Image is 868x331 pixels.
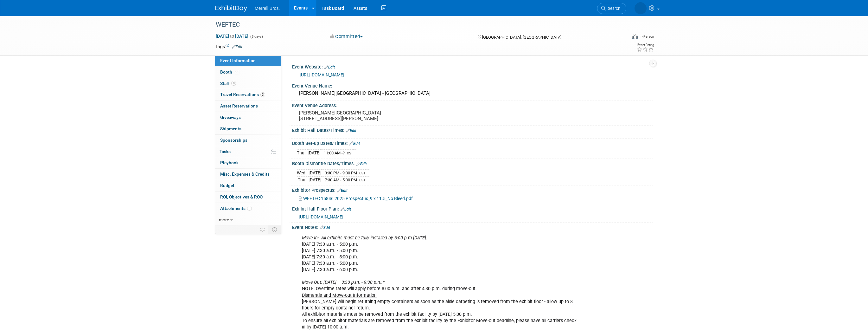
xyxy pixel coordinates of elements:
span: to [229,34,235,39]
span: 11:00 AM - [324,151,346,155]
td: Thu. [297,149,308,156]
a: Edit [324,65,335,69]
span: Travel Reservations [220,92,265,97]
a: Budget [215,180,281,191]
span: Budget [220,183,234,188]
td: Personalize Event Tab Strip [257,225,268,234]
div: Booth Set-up Dates/Times: [292,139,653,147]
a: [URL][DOMAIN_NAME] [300,72,344,77]
span: CST [347,151,353,155]
a: Edit [356,162,367,166]
a: Booth [215,67,281,78]
div: [PERSON_NAME][GEOGRAPHIC_DATA] - [GEOGRAPHIC_DATA] [297,88,648,98]
a: Travel Reservations3 [215,89,281,100]
span: CST [359,171,366,175]
a: WEFTEC 15846 2025 Prospectus_9 x 11.5_No Bleed.pdf [299,196,413,201]
span: Merrell Bros. [255,6,280,11]
span: Tasks [220,149,231,154]
a: Sponsorships [215,135,281,146]
div: WEFTEC [214,19,617,30]
button: Committed [328,33,365,40]
span: Event Information [220,58,256,63]
span: Playbook [220,160,239,165]
a: ROI, Objectives & ROO [215,191,281,203]
span: Staff [220,81,236,86]
span: more [219,217,229,222]
span: Shipments [220,126,241,131]
span: Misc. Expenses & Credits [220,172,270,177]
div: Exhibitor Prospectus: [292,185,653,194]
span: [GEOGRAPHIC_DATA], [GEOGRAPHIC_DATA] [482,35,561,40]
a: more [215,214,281,225]
a: Tasks [215,146,281,157]
div: Event Rating [637,43,654,47]
a: Edit [232,45,242,49]
i: Move In: All exhibits must be fully installed by 6:00 p.m.[DATE]. [302,235,427,241]
span: WEFTEC 15846 2025 Prospectus_9 x 11.5_No Bleed.pdf [303,196,413,201]
a: Edit [320,225,330,230]
span: (5 days) [250,35,263,39]
span: Search [606,6,620,11]
span: 3 [260,92,265,97]
u: Dismantle and Move-out Information [302,293,377,298]
a: Edit [346,128,356,133]
a: [URL][DOMAIN_NAME] [299,214,343,219]
div: Event Venue Name: [292,81,653,89]
i: Booth reservation complete [235,70,238,74]
td: [DATE] [309,176,322,183]
div: Event Notes: [292,223,653,231]
a: Asset Reservations [215,101,281,112]
span: 6 [247,206,252,211]
pre: [PERSON_NAME][GEOGRAPHIC_DATA] [STREET_ADDRESS][PERSON_NAME] [299,110,435,121]
img: ExhibitDay [215,5,247,12]
a: Shipments [215,123,281,134]
a: Staff8 [215,78,281,89]
a: Playbook [215,157,281,168]
span: ROI, Objectives & ROO [220,194,263,199]
a: Edit [349,141,360,146]
span: 3:30 PM - 9:30 PM [325,171,357,175]
span: CST [359,178,366,182]
div: Event Format [589,33,654,42]
span: 8 [231,81,236,86]
img: Brian Hertzog [635,2,647,14]
a: Giveaways [215,112,281,123]
div: Exhibit Hall Floor Plan: [292,204,653,212]
img: Format-Inperson.png [632,34,638,39]
a: Attachments6 [215,203,281,214]
a: Edit [337,188,348,193]
td: [DATE] [309,170,322,177]
span: [DATE] [DATE] [215,33,249,39]
span: Giveaways [220,115,241,120]
span: 7:30 AM - 5:00 PM [325,178,357,182]
span: Sponsorships [220,138,247,143]
div: Exhibit Hall Dates/Times: [292,126,653,134]
div: Event Website: [292,62,653,70]
td: Toggle Event Tabs [268,225,281,234]
td: [DATE] [308,149,321,156]
span: Asset Reservations [220,103,258,108]
a: Event Information [215,55,281,66]
div: Booth Dismantle Dates/Times: [292,159,653,167]
td: Thu. [297,176,309,183]
div: Event Venue Address: [292,101,653,109]
a: Misc. Expenses & Credits [215,169,281,180]
td: Wed. [297,170,309,177]
span: Attachments [220,206,252,211]
span: Booth [220,69,239,75]
a: Search [597,3,626,14]
i: Move Out: [DATE] 3:30 p.m. - 9:30 p.m.* [302,280,385,285]
div: In-Person [639,34,654,39]
a: Edit [341,207,351,211]
span: ? [343,151,345,155]
td: Tags [215,43,242,50]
